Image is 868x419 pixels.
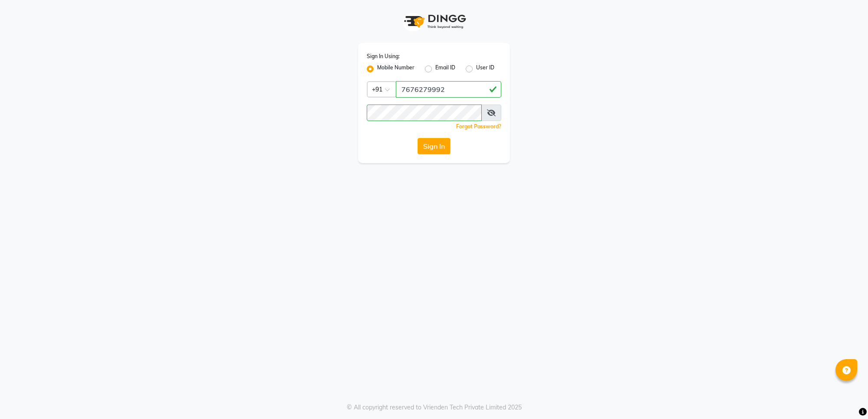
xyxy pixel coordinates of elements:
[377,64,414,74] label: Mobile Number
[476,64,494,74] label: User ID
[396,81,501,98] input: Username
[367,105,482,121] input: Username
[399,9,469,34] img: logo1.svg
[435,64,455,74] label: Email ID
[367,52,400,60] label: Sign In Using:
[418,138,450,154] button: Sign In
[832,384,859,410] iframe: chat widget
[456,123,501,130] a: Forgot Password?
